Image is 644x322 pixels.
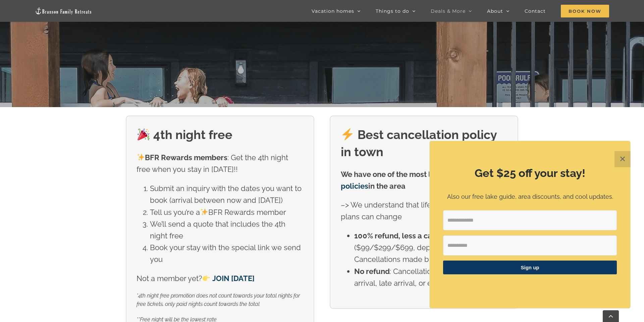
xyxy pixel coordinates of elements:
li: ($99/$299/$699, depending on the house): Cancellations made before 14 days of arrival [354,230,507,266]
p: ​ [443,283,617,290]
li: : Cancellations made [DATE] of arrival, late arrival, or early departure [354,266,507,289]
span: Vacation homes [312,9,354,13]
img: ✨ [201,208,208,216]
strong: 4th night free [153,128,232,142]
strong: BFR Rewards members [137,153,227,162]
span: Things to do [376,9,409,13]
img: Branson Family Retreats Logo [35,7,92,15]
em: *4th night free promotion does not count towards your total nights for free tickets, only paid ni... [137,292,300,308]
strong: Best cancellation policy in town [341,128,497,158]
strong: 100% refund, less a cancellation fee [354,231,480,240]
p: : Get the 4th night free when you stay in [DATE]!! [137,152,303,175]
button: Sign up [443,261,617,274]
li: We’ll send a quote that includes the 4th night free [150,218,303,242]
img: 👉 [203,275,210,282]
img: ✨ [137,153,145,161]
img: ⚡️ [341,128,354,140]
li: Tell us you’re a BFR Rewards member [150,206,303,218]
input: Email Address [443,210,617,230]
img: 🎉 [138,128,150,140]
h2: Get $25 off your stay! [443,166,617,181]
span: Contact [525,9,546,13]
a: JOIN [DATE] [212,274,255,283]
p: Also our free lake guide, area discounts, and cool updates. [443,192,617,202]
strong: We have one of the most lenient in the area [341,170,496,190]
span: Deals & More [431,9,466,13]
li: Book your stay with the special link we send you [150,242,303,265]
span: About [487,9,503,13]
p: Not a member yet? [137,273,303,284]
li: Submit an inquiry with the dates you want to book (arrival between now and [DATE]) [150,183,303,206]
p: –> We understand that life gets in the way and plans can change [341,199,507,223]
strong: No refund [354,267,390,276]
input: First Name [443,235,617,256]
span: Book Now [561,5,609,17]
button: Close [614,151,631,167]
